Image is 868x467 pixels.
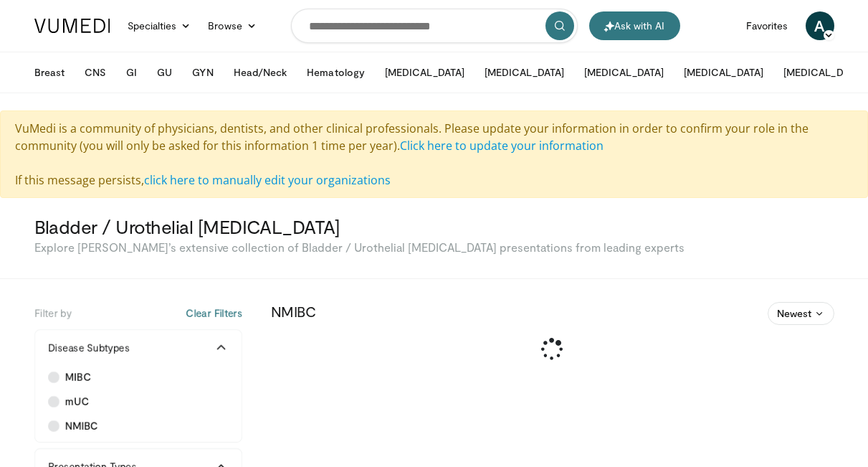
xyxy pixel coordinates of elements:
button: GU [148,58,181,87]
button: Clear Filters [186,306,242,321]
button: Disease Subtypes [35,330,242,366]
button: Head/Neck [225,58,296,87]
span: MIBC [65,370,91,385]
button: [MEDICAL_DATA] [376,58,473,87]
button: [MEDICAL_DATA] [476,58,573,87]
a: A [806,11,834,40]
input: Search topics, interventions [291,9,578,43]
a: Favorites [738,11,797,40]
a: Browse [199,11,265,40]
h5: Filter by [34,302,242,321]
button: CNS [76,58,115,87]
button: Newest [768,302,834,325]
button: Hematology [298,58,373,87]
button: GYN [183,58,221,87]
img: VuMedi Logo [34,19,110,33]
h3: NMIBC [271,302,834,321]
a: Click here to update your information [400,138,604,154]
h3: Bladder / Urothelial [MEDICAL_DATA] [34,215,834,238]
a: Specialties [119,11,200,40]
button: [MEDICAL_DATA] [576,58,672,87]
a: click here to manually edit your organizations [144,172,391,188]
span: NMIBC [65,419,98,433]
span: mUC [65,395,89,409]
button: Ask with AI [589,11,680,40]
button: [MEDICAL_DATA] [675,58,772,87]
span: Newest [777,306,811,321]
button: Breast [26,58,73,87]
p: Explore [PERSON_NAME]’s extensive collection of Bladder / Urothelial [MEDICAL_DATA] presentations... [34,240,834,255]
button: GI [118,58,146,87]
